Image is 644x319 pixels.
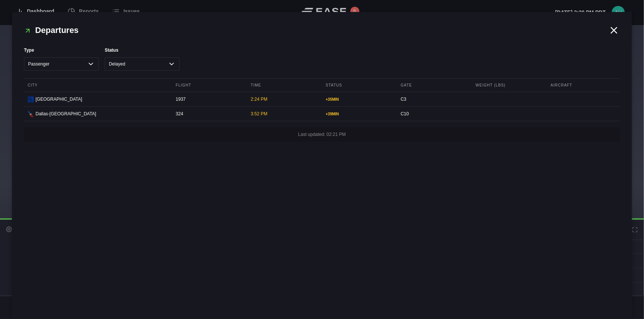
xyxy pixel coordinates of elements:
[172,107,245,121] div: 324
[472,79,545,92] div: Weight (lbs)
[172,79,245,92] div: Flight
[326,97,392,102] div: + 35 MIN
[24,79,170,92] div: City
[401,111,409,116] span: C10
[322,79,395,92] div: Status
[24,127,620,142] div: Last updated: 02:21 PM
[247,79,321,92] div: Time
[24,24,608,36] h2: Departures
[24,47,99,54] label: Type
[251,111,268,116] span: 3:52 PM
[326,111,392,117] div: + 39 MIN
[36,110,96,117] span: Dallas-[GEOGRAPHIC_DATA]
[397,79,470,92] div: Gate
[547,79,620,92] div: Aircraft
[105,47,180,54] label: Status
[36,96,82,103] span: [GEOGRAPHIC_DATA]
[172,92,245,106] div: 1937
[251,97,268,102] span: 2:24 PM
[401,97,407,102] span: C3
